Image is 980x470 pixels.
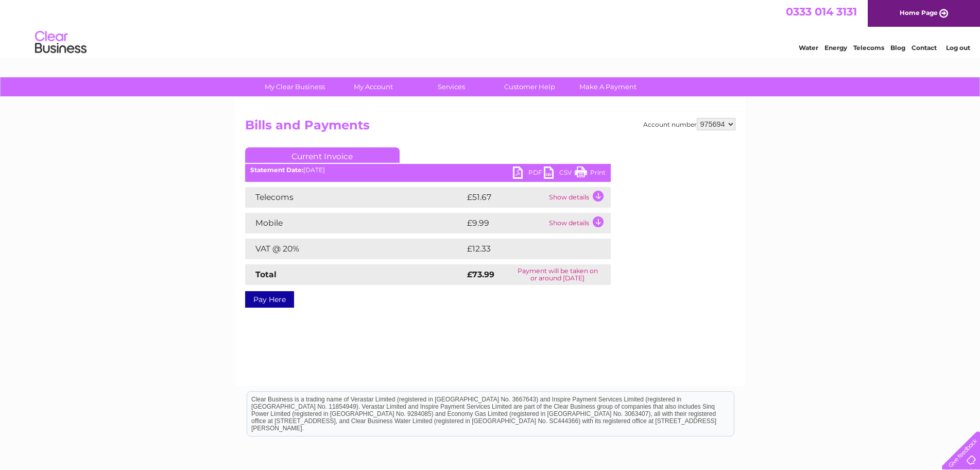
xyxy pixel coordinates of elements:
[465,213,546,233] td: £9.99
[575,166,606,181] a: Print
[890,44,905,52] a: Blog
[252,77,337,96] a: My Clear Business
[245,147,400,163] a: Current Invoice
[786,5,857,18] a: 0333 014 3131
[546,187,611,208] td: Show details
[245,187,465,208] td: Telecoms
[505,264,611,285] td: Payment will be taken on or around [DATE]
[467,270,494,279] strong: £73.99
[824,44,847,52] a: Energy
[250,166,303,174] b: Statement Date:
[331,77,416,96] a: My Account
[247,6,734,50] div: Clear Business is a trading name of Verastar Limited (registered in [GEOGRAPHIC_DATA] No. 3667643...
[643,118,735,130] div: Account number
[513,166,544,181] a: PDF
[255,270,277,279] strong: Total
[487,77,572,96] a: Customer Help
[465,187,546,208] td: £51.67
[799,44,818,52] a: Water
[544,166,575,181] a: CSV
[245,291,294,308] a: Pay Here
[245,118,735,138] h2: Bills and Payments
[245,239,465,259] td: VAT @ 20%
[853,44,884,52] a: Telecoms
[912,44,937,52] a: Contact
[465,239,589,259] td: £12.33
[546,213,611,233] td: Show details
[565,77,650,96] a: Make A Payment
[946,44,970,52] a: Log out
[245,213,465,233] td: Mobile
[35,27,87,58] img: logo.png
[409,77,494,96] a: Services
[245,166,611,174] div: [DATE]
